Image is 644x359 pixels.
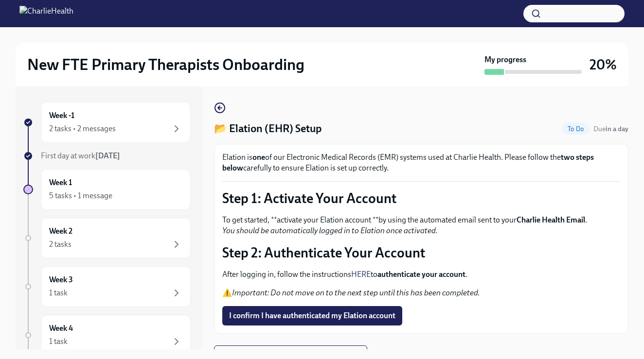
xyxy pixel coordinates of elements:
[214,121,322,136] h4: 📂 Elation (EHR) Setup
[229,311,395,321] span: I confirm I have authenticated my Elation account
[95,151,120,160] strong: [DATE]
[23,218,191,258] a: Week 22 tasks
[593,125,628,133] span: Due
[49,110,74,121] h6: Week -1
[222,244,620,261] p: Step 2: Authenticate Your Account
[49,323,73,334] h6: Week 4
[222,226,438,235] em: You should be automatically logged in to Elation once activated.
[49,177,72,188] h6: Week 1
[49,336,68,347] div: 1 task
[49,288,68,298] div: 1 task
[222,189,620,207] p: Step 1: Activate Your Account
[49,239,72,250] div: 2 tasks
[252,153,265,162] strong: one
[49,190,112,201] div: 5 tasks • 1 message
[351,270,371,279] a: HERE
[27,55,304,74] h2: New FTE Primary Therapists Onboarding
[23,102,191,143] a: Week -12 tasks • 2 messages
[23,169,191,210] a: Week 15 tasks • 1 message
[23,151,191,161] a: First day at work[DATE]
[593,124,628,134] span: August 22nd, 2025 10:00
[41,151,120,160] span: First day at work
[23,266,191,307] a: Week 31 task
[222,288,620,298] p: ⚠️
[484,54,526,65] strong: My progress
[23,315,191,356] a: Week 41 task
[590,56,617,73] h3: 20%
[222,152,620,173] p: Elation is of our Electronic Medical Records (EMR) systems used at Charlie Health. Please follow ...
[49,226,72,237] h6: Week 2
[222,306,402,325] button: I confirm I have authenticated my Elation account
[232,288,480,297] em: Important: Do not move on to the next step until this has been completed.
[562,125,590,133] span: To Do
[49,274,73,285] h6: Week 3
[517,215,585,224] strong: Charlie Health Email
[222,269,620,280] p: After logging in, follow the instructions to .
[49,123,116,134] div: 2 tasks • 2 messages
[222,215,620,236] p: To get started, **activate your Elation account **by using the automated email sent to your .
[377,270,465,279] strong: authenticate your account
[19,6,73,21] img: CharlieHealth
[606,125,628,133] strong: in a day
